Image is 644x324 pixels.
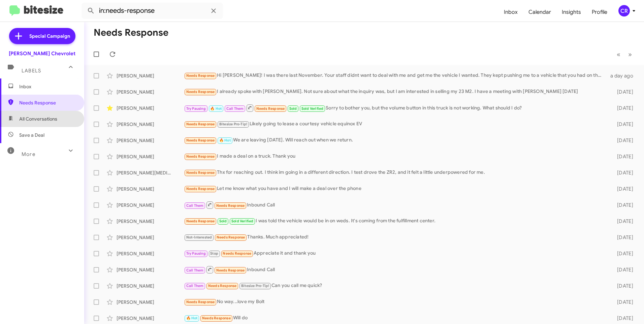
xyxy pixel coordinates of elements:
[186,154,215,159] span: Needs Response
[241,284,269,288] span: Bitesize Pro-Tip!
[186,235,212,239] span: Not-Interested
[184,72,606,79] div: Hi [PERSON_NAME]! I was there last November. Your staff didnt want to deal with me and get me the...
[117,299,184,305] div: [PERSON_NAME]
[606,89,639,95] div: [DATE]
[184,169,606,176] div: Thx for reaching out. I think im going in a different direction. I test drove the ZR2, and it fel...
[208,284,237,288] span: Needs Response
[117,137,184,144] div: [PERSON_NAME]
[617,50,620,59] span: «
[117,266,184,273] div: [PERSON_NAME]
[219,138,231,142] span: 🔥 Hot
[117,153,184,160] div: [PERSON_NAME]
[22,68,41,74] span: Labels
[19,116,57,122] span: All Conversations
[606,266,639,273] div: [DATE]
[624,47,636,61] button: Next
[186,73,215,78] span: Needs Response
[117,218,184,225] div: [PERSON_NAME]
[186,90,215,94] span: Needs Response
[184,201,606,209] div: Inbound Call
[606,218,639,225] div: [DATE]
[117,283,184,289] div: [PERSON_NAME]
[117,250,184,257] div: [PERSON_NAME]
[117,121,184,128] div: [PERSON_NAME]
[94,27,168,38] h1: Needs Response
[219,219,227,223] span: Sold
[117,72,184,79] div: [PERSON_NAME]
[606,299,639,305] div: [DATE]
[202,316,231,320] span: Needs Response
[19,132,44,138] span: Save a Deal
[117,89,184,95] div: [PERSON_NAME]
[117,169,184,176] div: [PERSON_NAME][MEDICAL_DATA]
[184,282,606,290] div: Can you call me quick?
[231,219,254,223] span: Sold Verified
[613,47,624,61] button: Previous
[586,2,613,22] a: Profile
[184,120,606,128] div: Likely going to lease a courtesy vehicle equinox EV
[184,265,606,274] div: Inbound Call
[184,104,606,112] div: Sorry to bother you, but the volume button in this truck is not working. What should I do?
[606,186,639,192] div: [DATE]
[184,153,606,160] div: I made a deal on a truck. Thank you
[186,300,215,304] span: Needs Response
[186,122,215,126] span: Needs Response
[186,106,206,111] span: Try Pausing
[82,3,223,19] input: Search
[606,202,639,208] div: [DATE]
[9,28,75,44] a: Special Campaign
[556,2,586,22] a: Insights
[219,122,247,126] span: Bitesize Pro-Tip!
[184,185,606,193] div: Let me know what you have and I will make a deal over the phone
[186,203,204,208] span: Call Them
[216,203,245,208] span: Needs Response
[186,187,215,191] span: Needs Response
[186,219,215,223] span: Needs Response
[186,316,198,320] span: 🔥 Hot
[29,33,70,39] span: Special Campaign
[19,99,76,106] span: Needs Response
[19,83,76,90] span: Inbox
[186,251,206,256] span: Try Pausing
[606,315,639,322] div: [DATE]
[613,47,636,61] nav: Page navigation example
[186,138,215,142] span: Needs Response
[184,136,606,144] div: We are leaving [DATE]. Will reach out when we return.
[618,5,630,17] div: CR
[184,298,606,306] div: No way...love my Bolt
[117,202,184,208] div: [PERSON_NAME]
[498,2,523,22] a: Inbox
[117,105,184,111] div: [PERSON_NAME]
[223,251,251,256] span: Needs Response
[289,106,297,111] span: Sold
[184,250,606,257] div: Appreciate it and thank you
[117,234,184,241] div: [PERSON_NAME]
[184,314,606,322] div: Will do
[606,283,639,289] div: [DATE]
[117,315,184,322] div: [PERSON_NAME]
[606,234,639,241] div: [DATE]
[210,106,222,111] span: 🔥 Hot
[217,235,245,239] span: Needs Response
[184,217,606,225] div: I was told the vehicle would be in on weds. It's coming from the fulfillment center.
[184,88,606,96] div: I already spoke with [PERSON_NAME]. Not sure about what the inquiry was, but I am interested in s...
[606,121,639,128] div: [DATE]
[523,2,556,22] a: Calendar
[226,106,244,111] span: Call Them
[606,250,639,257] div: [DATE]
[613,5,637,17] button: CR
[9,50,75,57] div: [PERSON_NAME] Chevrolet
[22,151,35,157] span: More
[117,186,184,192] div: [PERSON_NAME]
[256,106,285,111] span: Needs Response
[210,251,218,256] span: Stop
[606,137,639,144] div: [DATE]
[606,153,639,160] div: [DATE]
[606,169,639,176] div: [DATE]
[628,50,632,59] span: »
[216,268,245,272] span: Needs Response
